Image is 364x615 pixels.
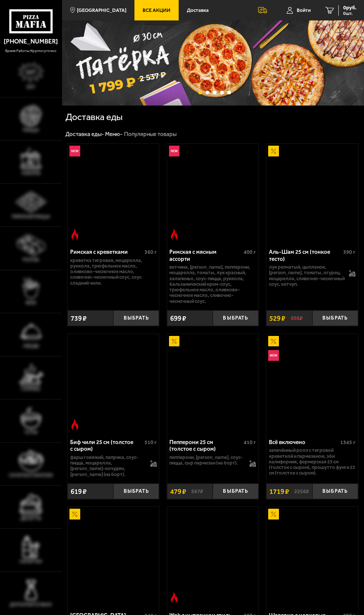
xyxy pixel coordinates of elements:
[22,171,40,175] span: Наборы
[343,11,357,16] span: 0 шт.
[12,214,50,219] span: Римская пицца
[167,507,259,605] a: Острое блюдоWok с цыпленком гриль M
[269,249,341,262] div: Аль-Шам 25 см (тонкое тесто)
[20,516,41,521] span: Десерты
[312,483,358,499] button: Выбрать
[170,488,186,495] span: 479 ₽
[297,8,311,13] span: Войти
[227,91,231,94] button: точки переключения
[113,483,159,499] button: Выбрать
[70,454,146,477] p: фарш говяжий, паприка, соус-пицца, моцарелла, [PERSON_NAME]-кочудян, [PERSON_NAME] (на борт).
[124,131,176,138] div: Популярные товары
[143,8,170,13] span: Все Акции
[269,488,289,495] span: 1719 ₽
[213,91,217,94] button: точки переключения
[169,439,242,453] div: Пепперони 25 см (толстое с сыром)
[9,473,53,478] span: Салаты и закуски
[23,258,39,262] span: Роллы
[70,249,143,255] div: Римская с креветками
[268,336,279,347] img: Акционный
[20,559,42,564] span: Напитки
[266,507,358,605] a: АкционныйШаверма с морковью по-корейски
[169,336,180,347] img: Акционный
[169,229,180,240] img: Острое блюдо
[244,439,256,446] span: 410 г
[69,419,80,430] img: Острое блюдо
[268,350,279,361] img: Новинка
[21,387,40,391] span: Горячее
[206,91,209,94] button: точки переключения
[268,146,279,156] img: Акционный
[105,131,123,137] a: Меню-
[65,131,104,137] a: Доставка еды-
[144,439,157,446] span: 510 г
[10,602,52,607] span: Дополнительно
[187,8,209,13] span: Доставка
[269,315,285,322] span: 529 ₽
[269,447,355,476] p: Запечённый ролл с тигровой креветкой и пармезаном, Эби Калифорния, Фермерская 25 см (толстое с сы...
[269,439,338,446] div: Всё включено
[244,249,256,255] span: 400 г
[169,249,242,262] div: Римская с мясным ассорти
[343,5,357,10] span: 0 руб.
[68,334,159,432] a: Острое блюдоБиф чили 25 см (толстое с сыром)
[213,483,259,499] button: Выбрать
[294,488,309,495] s: 2256 ₽
[169,264,256,304] p: ветчина, [PERSON_NAME], пепперони, моцарелла, томаты, лук красный, халапеньо, соус-пицца, руккола...
[71,315,87,322] span: 739 ₽
[23,128,39,132] span: Пицца
[68,144,159,242] a: НовинкаОстрое блюдоРимская с креветками
[268,509,279,519] img: Акционный
[191,488,203,495] s: 567 ₽
[312,310,358,326] button: Выбрать
[69,509,80,519] img: Акционный
[269,264,345,287] p: лук репчатый, цыпленок, [PERSON_NAME], томаты, огурец, моцарелла, сливочно-чесночный соус, кетчуп.
[144,249,157,255] span: 360 г
[70,258,157,286] p: креветка тигровая, моцарелла, руккола, трюфельное масло, оливково-чесночное масло, сливочно-чесно...
[71,488,87,495] span: 619 ₽
[198,91,202,94] button: точки переключения
[68,507,159,605] a: АкционныйФиладельфия
[167,144,259,242] a: НовинкаОстрое блюдоРимская с мясным ассорти
[169,146,180,156] img: Новинка
[25,430,38,434] span: Супы
[70,439,143,453] div: Биф чили 25 см (толстое с сыром)
[169,454,246,466] p: пепперони, [PERSON_NAME], соус-пицца, сыр пармезан (на борт).
[213,310,259,326] button: Выбрать
[26,301,36,305] span: WOK
[343,249,355,255] span: 390 г
[23,344,39,348] span: Обеды
[220,91,224,94] button: точки переключения
[77,8,126,13] span: [GEOGRAPHIC_DATA]
[266,144,358,242] a: АкционныйАль-Шам 25 см (тонкое тесто)
[291,315,303,321] s: 595 ₽
[170,315,186,322] span: 699 ₽
[169,592,180,603] img: Острое блюдо
[167,334,259,432] a: АкционныйПепперони 25 см (толстое с сыром)
[69,146,80,156] img: Новинка
[340,439,355,446] span: 1345 г
[65,113,183,122] h1: Доставка еды
[266,334,358,432] a: АкционныйНовинкаВсё включено
[113,310,159,326] button: Выбрать
[69,229,80,240] img: Острое блюдо
[26,85,36,89] span: Хит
